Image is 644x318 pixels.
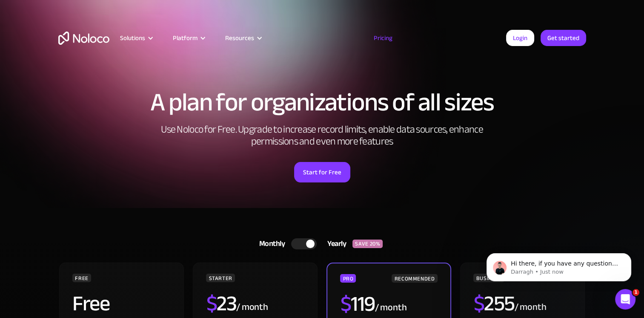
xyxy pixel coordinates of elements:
[506,30,534,46] a: Login
[473,293,514,314] h2: 255
[363,32,403,43] a: Pricing
[294,162,350,182] a: Start for Free
[206,293,236,314] h2: 23
[615,289,635,309] iframe: Intercom live chat
[215,32,271,43] div: Resources
[58,32,109,45] a: home
[152,124,492,147] h2: Use Noloco for Free. Upgrade to increase record limits, enable data sources, enhance permissions ...
[206,274,235,282] div: STARTER
[514,301,546,314] div: / month
[236,301,268,314] div: / month
[633,289,639,296] span: 1
[173,32,197,43] div: Platform
[72,293,109,314] h2: Free
[340,274,356,283] div: PRO
[120,32,145,43] div: Solutions
[72,274,91,282] div: FREE
[352,240,383,248] div: SAVE 20%
[249,237,292,250] div: Monthly
[392,274,437,283] div: RECOMMENDED
[109,32,162,43] div: Solutions
[225,32,254,43] div: Resources
[375,301,406,315] div: / month
[162,32,215,43] div: Platform
[340,293,375,315] h2: 119
[541,30,586,46] a: Get started
[317,237,352,250] div: Yearly
[58,90,586,115] h1: A plan for organizations of all sizes
[474,235,644,295] iframe: Intercom notifications message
